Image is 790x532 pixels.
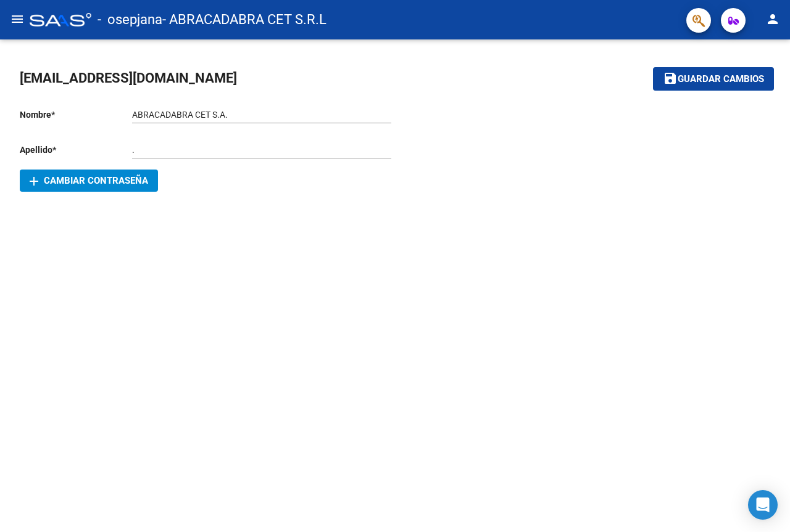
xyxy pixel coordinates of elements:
p: Apellido [20,143,132,157]
button: Guardar cambios [653,67,774,90]
div: Open Intercom Messenger [748,490,778,520]
button: Cambiar Contraseña [20,170,158,192]
mat-icon: menu [10,12,25,27]
mat-icon: add [27,174,41,189]
mat-icon: person [765,12,780,27]
p: Nombre [20,108,132,121]
span: [EMAIL_ADDRESS][DOMAIN_NAME] [20,70,237,86]
mat-icon: save [663,71,678,86]
span: - ABRACADABRA CET S.R.L [162,6,326,33]
span: Cambiar Contraseña [30,175,148,186]
span: Guardar cambios [678,74,764,85]
span: - osepjana [98,6,162,33]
